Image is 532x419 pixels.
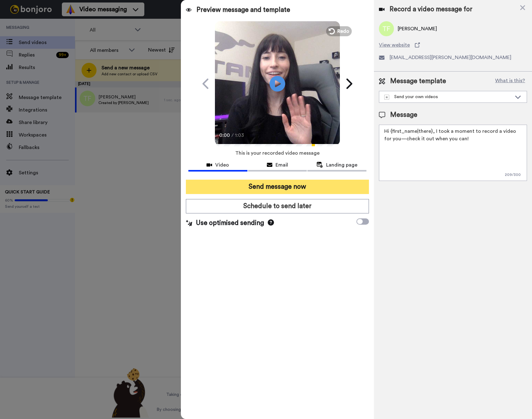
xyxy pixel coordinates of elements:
[326,161,357,169] span: Landing page
[215,161,229,169] span: Video
[384,95,389,100] img: demo-template.svg
[493,77,527,86] button: What is this?
[379,41,410,49] span: View website
[384,94,512,100] div: Send your own videos
[390,110,417,120] span: Message
[379,125,527,181] textarea: Hi {first_name|there}, I took a moment to record a video for you—check it out when you can!
[219,132,230,139] span: 0:00
[196,218,264,228] span: Use optimised sending
[186,199,369,213] button: Schedule to send later
[235,146,320,160] span: This is your recorded video message
[390,54,511,61] span: [EMAIL_ADDRESS][PERSON_NAME][DOMAIN_NAME]
[390,77,446,86] span: Message template
[276,161,288,169] span: Email
[231,132,234,139] span: /
[186,180,369,194] button: Send message now
[235,132,246,139] span: 1:03
[379,41,527,49] a: View website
